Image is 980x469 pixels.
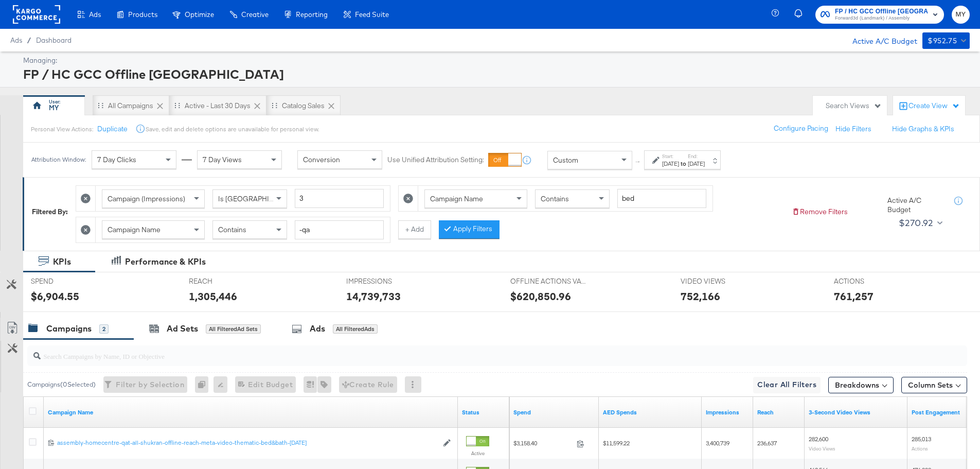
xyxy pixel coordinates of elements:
[189,276,266,286] span: REACH
[89,10,101,19] span: Ads
[36,36,72,44] a: Dashboard
[128,10,157,19] span: Products
[757,378,816,391] span: Clear All Filters
[510,276,587,286] span: OFFLINE ACTIONS VALUE
[31,125,93,133] div: Personal View Actions:
[809,408,903,416] a: The number of times your video was viewed for 3 seconds or more.
[815,6,944,24] button: FP / HC GCC Offline [GEOGRAPHIC_DATA]Forward3d (Landmark) / Assembly
[346,276,423,286] span: IMPRESSIONS
[310,323,325,335] div: Ads
[899,215,933,231] div: $270.92
[439,220,500,239] button: Apply Filters
[792,207,848,217] button: Remove Filters
[189,289,237,304] div: 1,305,446
[185,10,214,19] span: Optimize
[466,450,489,457] label: Active
[828,377,894,393] button: Breakdowns
[218,225,246,234] span: Contains
[99,324,109,334] div: 2
[22,36,36,44] span: /
[688,153,705,160] label: End:
[333,324,378,334] div: All Filtered Ads
[218,194,297,203] span: Is [GEOGRAPHIC_DATA]
[57,439,438,447] div: assembly-homecentre-qat-all-shukran-offline-reach-meta-video-thematic-bed&bath-[DATE]
[835,14,929,23] span: Forward3d (Landmark) / Assembly
[31,276,108,286] span: SPEND
[809,436,828,443] span: 282,600
[203,155,242,165] span: 7 Day Views
[32,207,68,217] div: Filtered By:
[295,220,384,239] input: Enter a search term
[887,196,944,215] div: Active A/C Budget
[912,436,931,443] span: 285,013
[10,36,22,44] span: Ads
[681,289,720,304] div: 752,166
[303,155,340,165] span: Conversion
[174,102,180,108] div: Drag to reorder tab
[603,408,698,416] a: 3.6725
[282,101,325,111] div: Catalog Sales
[826,101,882,111] div: Search Views
[757,408,800,416] a: The number of people your ad was served to.
[185,101,251,111] div: Active - Last 30 Days
[901,377,967,393] button: Column Sets
[603,439,630,447] span: $11,599.22
[922,32,970,49] button: $952.75
[31,289,79,304] div: $6,904.55
[679,160,688,167] strong: to
[952,6,970,24] button: MY
[27,380,96,389] div: Campaigns ( 0 Selected)
[842,32,917,48] div: Active A/C Budget
[956,9,966,21] span: MY
[706,439,729,447] span: 3,400,739
[908,101,960,111] div: Create View
[835,124,871,134] button: Hide Filters
[98,102,103,108] div: Drag to reorder tab
[510,289,571,304] div: $620,850.96
[195,376,213,393] div: 0
[662,160,679,168] div: [DATE]
[834,276,911,286] span: ACTIONS
[57,439,438,448] a: assembly-homecentre-qat-all-shukran-offline-reach-meta-video-thematic-bed&bath-[DATE]
[206,324,261,334] div: All Filtered Ad Sets
[912,445,928,451] sub: Actions
[23,56,967,65] div: Managing:
[928,34,957,47] div: $952.75
[49,103,59,113] div: MY
[513,440,573,447] span: $3,158.40
[167,323,198,335] div: Ad Sets
[513,408,595,416] a: The total amount spent to date.
[398,220,431,239] button: + Add
[430,194,483,203] span: Campaign Name
[633,160,643,164] span: ↑
[108,194,185,203] span: Campaign (Impressions)
[241,10,269,19] span: Creative
[617,189,706,208] input: Enter a search term
[355,10,389,19] span: Feed Suite
[706,408,749,416] a: The number of times your ad was served. On mobile apps an ad is counted as served the first time ...
[767,119,835,138] button: Configure Pacing
[387,155,484,165] label: Use Unified Attribution Setting:
[553,155,578,165] span: Custom
[31,157,86,164] div: Attribution Window:
[125,256,206,268] div: Performance & KPIs
[46,323,92,335] div: Campaigns
[462,408,505,416] a: Shows the current state of your Ad Campaign.
[108,101,153,111] div: All Campaigns
[753,377,821,393] button: Clear All Filters
[48,408,454,416] a: Your campaign name.
[892,124,954,134] button: Hide Graphs & KPIs
[97,124,128,134] button: Duplicate
[835,6,929,17] span: FP / HC GCC Offline [GEOGRAPHIC_DATA]
[834,289,874,304] div: 761,257
[757,439,777,447] span: 236,637
[688,160,705,168] div: [DATE]
[97,155,136,165] span: 7 Day Clicks
[681,276,758,286] span: VIDEO VIEWS
[809,445,835,451] sub: Video Views
[346,289,401,304] div: 14,739,733
[108,225,161,234] span: Campaign Name
[295,189,384,208] input: Enter a number
[146,125,319,133] div: Save, edit and delete options are unavailable for personal view.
